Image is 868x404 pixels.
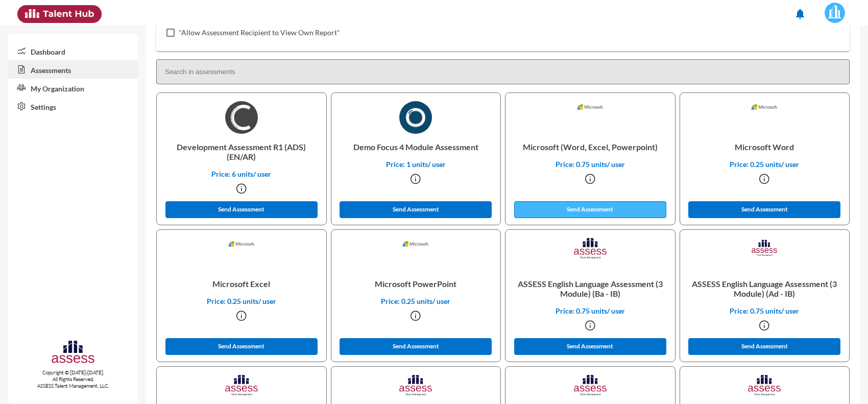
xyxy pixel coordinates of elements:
p: Development Assessment R1 (ADS) (EN/AR) [165,134,318,170]
p: Price: 0.25 units/ user [688,160,841,169]
button: Send Assessment [514,201,666,218]
img: assesscompany-logo.png [51,339,96,367]
p: Price: 0.25 units/ user [340,297,493,305]
button: Send Assessment [340,338,492,355]
p: Demo Focus 4 Module Assessment [340,134,493,160]
button: Send Assessment [514,338,666,355]
p: Microsoft PowerPoint [340,271,493,297]
p: Price: 6 units/ user [165,170,318,178]
p: Price: 0.75 units/ user [514,160,667,169]
p: Price: 0.75 units/ user [514,306,667,315]
span: "Allow Assessment Recipient to View Own Report" [179,27,340,39]
p: Microsoft Excel [165,271,318,297]
input: Search in assessments [156,59,850,84]
p: ASSESS English Language Assessment (3 Module) (Ad - IB) [688,271,841,306]
button: Send Assessment [165,338,318,355]
p: Price: 0.75 units/ user [688,306,841,315]
p: ASSESS English Language Assessment (3 Module) (Ba - IB) [514,271,667,306]
a: Dashboard [8,42,138,60]
a: Settings [8,97,138,115]
button: Send Assessment [688,201,840,218]
p: Copyright © [DATE]-[DATE]. All Rights Reserved. ASSESS Talent Management, LLC. [8,369,138,389]
p: Microsoft (Word, Excel, Powerpoint) [514,134,667,160]
p: Price: 1 units/ user [340,160,493,169]
button: Send Assessment [165,201,318,218]
p: Microsoft Word [688,134,841,160]
a: Assessments [8,60,138,79]
a: My Organization [8,79,138,97]
mat-icon: notifications [794,8,806,20]
button: Send Assessment [688,338,840,355]
p: Price: 0.25 units/ user [165,297,318,305]
button: Send Assessment [340,201,492,218]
